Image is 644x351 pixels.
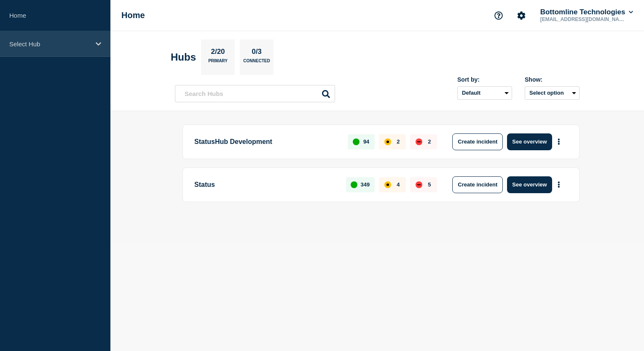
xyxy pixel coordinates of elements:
[428,138,431,145] p: 2
[428,181,431,188] p: 5
[539,8,635,16] button: Bottomline Technologies
[507,176,552,193] button: See overview
[452,133,503,150] button: Create incident
[208,58,228,67] p: Primary
[397,138,400,145] p: 2
[457,76,512,83] div: Sort by:
[121,11,145,20] h1: Home
[507,133,552,150] button: See overview
[490,7,507,24] button: Support
[553,177,564,192] button: More actions
[9,40,90,48] p: Select Hub
[416,138,422,145] div: down
[249,48,265,58] p: 0/3
[553,134,564,149] button: More actions
[384,181,391,188] div: affected
[525,76,580,83] div: Show:
[208,48,228,58] p: 2/20
[363,138,369,145] p: 94
[416,181,422,188] div: down
[452,176,503,193] button: Create incident
[351,181,357,188] div: up
[525,86,580,100] button: Select option
[457,86,512,100] select: Sort by
[194,133,338,150] p: StatusHub Development
[243,58,270,67] p: Connected
[397,181,400,188] p: 4
[175,85,335,102] input: Search Hubs
[539,16,626,22] p: [EMAIL_ADDRESS][DOMAIN_NAME]
[361,181,370,188] p: 349
[384,138,391,145] div: affected
[513,7,530,24] button: Account settings
[353,138,360,145] div: up
[194,176,336,193] p: Status
[171,51,196,63] h2: Hubs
